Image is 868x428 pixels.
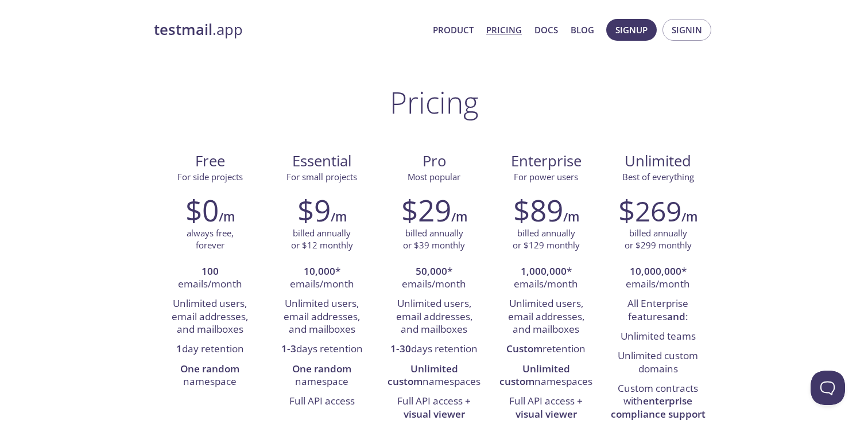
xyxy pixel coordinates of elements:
[274,392,369,411] li: Full API access
[408,171,460,182] span: Most popular
[811,371,845,405] iframe: Help Scout Beacon - Open
[162,262,257,295] li: emails/month
[662,19,711,41] button: Signin
[185,193,219,227] h2: $0
[401,193,451,227] h2: $29
[386,294,481,340] li: Unlimited users, email addresses, and mailboxes
[571,22,594,37] a: Blog
[622,171,694,182] span: Best of everything
[275,151,369,171] span: Essential
[506,342,542,355] strong: Custom
[274,340,369,359] li: days retention
[180,362,239,375] strong: One random
[162,360,257,392] li: namespace
[625,227,692,252] p: billed annually or $299 monthly
[516,407,577,421] strong: visual viewer
[297,193,331,227] h2: $9
[387,362,458,388] strong: Unlimited custom
[386,262,481,295] li: * emails/month
[292,362,351,375] strong: One random
[274,294,369,340] li: Unlimited users, email addresses, and mailboxes
[162,340,257,359] li: day retention
[304,264,335,278] strong: 10,000
[390,85,479,119] h1: Pricing
[286,171,357,182] span: For small projects
[611,262,706,295] li: * emails/month
[534,22,558,37] a: Docs
[499,362,570,388] strong: Unlimited custom
[201,264,219,278] strong: 100
[499,340,594,359] li: retention
[625,151,691,171] span: Unlimited
[403,227,465,252] p: billed annually or $39 monthly
[672,22,702,37] span: Signin
[486,22,522,37] a: Pricing
[611,327,706,347] li: Unlimited teams
[331,207,347,227] h6: /m
[681,207,697,227] h6: /m
[274,262,369,295] li: * emails/month
[606,19,657,41] button: Signup
[618,193,681,227] h2: $
[433,22,474,37] a: Product
[154,20,424,40] a: testmail.app
[386,360,481,392] li: namespaces
[615,22,648,37] span: Signup
[499,360,594,392] li: namespaces
[387,151,480,171] span: Pro
[630,264,681,278] strong: 10,000,000
[291,227,353,252] p: billed annually or $12 monthly
[635,192,681,229] span: 269
[563,207,579,227] h6: /m
[499,392,594,425] li: Full API access +
[163,151,257,171] span: Free
[521,264,567,278] strong: 1,000,000
[416,264,447,278] strong: 50,000
[154,20,212,40] strong: testmail
[176,342,182,355] strong: 1
[611,379,706,425] li: Custom contracts with
[667,310,685,323] strong: and
[281,342,296,355] strong: 1-3
[513,227,580,252] p: billed annually or $129 monthly
[386,392,481,425] li: Full API access +
[514,171,578,182] span: For power users
[499,151,593,171] span: Enterprise
[219,207,235,227] h6: /m
[451,207,467,227] h6: /m
[499,262,594,295] li: * emails/month
[187,227,234,252] p: always free, forever
[499,294,594,340] li: Unlimited users, email addresses, and mailboxes
[386,340,481,359] li: days retention
[513,193,563,227] h2: $89
[404,407,465,421] strong: visual viewer
[177,171,243,182] span: For side projects
[274,360,369,392] li: namespace
[611,347,706,379] li: Unlimited custom domains
[390,342,411,355] strong: 1-30
[162,294,257,340] li: Unlimited users, email addresses, and mailboxes
[611,294,706,327] li: All Enterprise features :
[611,394,706,420] strong: enterprise compliance support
